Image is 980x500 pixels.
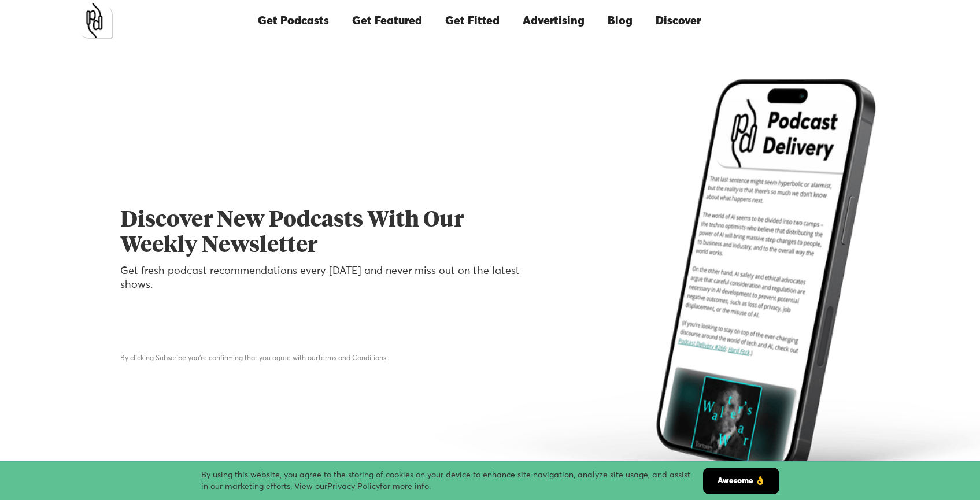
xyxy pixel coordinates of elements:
h1: Discover New Podcasts With Our Weekly Newsletter [120,208,521,258]
a: home [77,3,113,39]
a: Advertising [511,1,596,40]
a: Blog [596,1,644,40]
a: Get Podcasts [246,1,341,40]
div: By clicking Subscribe you're confirming that you agree with our . [120,353,521,364]
a: Get Fitted [434,1,511,40]
a: Terms and Conditions [317,355,386,362]
p: Get fresh podcast recommendations every [DATE] and never miss out on the latest shows. [120,264,521,292]
a: Awesome 👌 [703,468,779,494]
a: Privacy Policy [327,483,380,491]
a: Get Featured [341,1,434,40]
div: By using this website, you agree to the storing of cookies on your device to enhance site navigat... [201,469,703,492]
a: Discover [644,1,712,40]
form: Email Form [120,310,521,364]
